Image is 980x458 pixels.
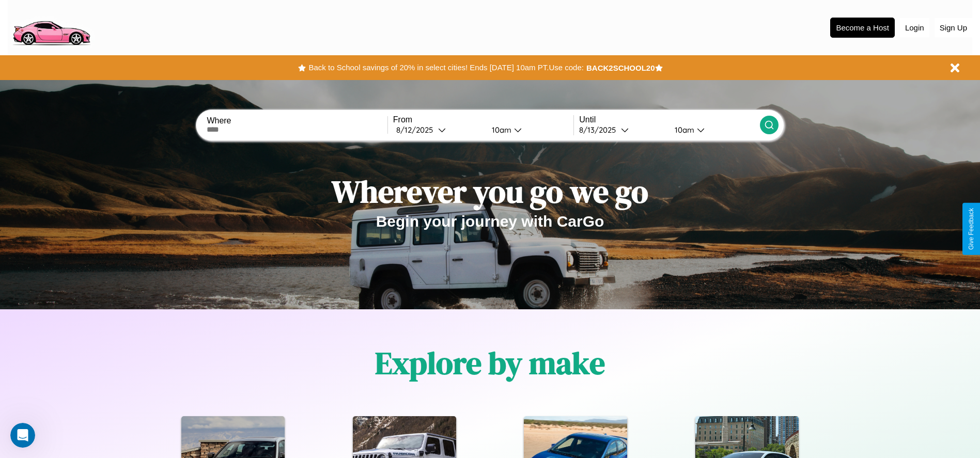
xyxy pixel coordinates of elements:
[484,124,574,135] button: 10am
[968,208,975,250] div: Give Feedback
[666,124,760,135] button: 10am
[487,125,514,135] div: 10am
[207,116,387,125] label: Where
[900,18,929,37] button: Login
[306,60,586,75] button: Back to School savings of 20% in select cities! Ends [DATE] 10am PT.Use code:
[586,64,655,72] b: BACK2SCHOOL20
[10,423,35,448] iframe: Intercom live chat
[579,125,621,135] div: 8 / 13 / 2025
[830,18,895,38] button: Become a Host
[396,125,438,135] div: 8 / 12 / 2025
[579,115,759,124] label: Until
[935,18,972,37] button: Sign Up
[8,5,95,48] img: logo
[393,124,484,135] button: 8/12/2025
[393,115,573,124] label: From
[375,342,605,384] h1: Explore by make
[670,125,697,135] div: 10am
